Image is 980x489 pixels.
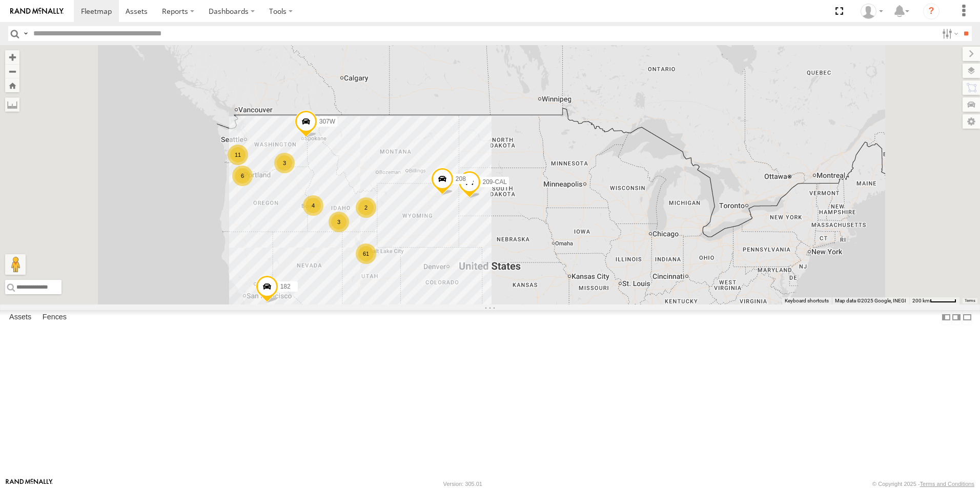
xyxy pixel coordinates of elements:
[912,298,930,303] span: 200 km
[232,166,253,186] div: 6
[5,64,19,78] button: Zoom out
[872,481,974,487] div: © Copyright 2025 -
[909,297,959,304] button: Map Scale: 200 km per 48 pixels
[456,175,466,182] span: 208
[962,310,972,325] label: Hide Summary Table
[303,195,323,216] div: 4
[923,3,940,19] i: ?
[965,299,975,303] a: Terms
[356,197,376,218] div: 2
[10,8,64,15] img: rand-logo.svg
[5,50,19,64] button: Zoom in
[228,145,248,165] div: 11
[5,254,26,275] button: Drag Pegman onto the map to open Street View
[329,212,349,232] div: 3
[857,4,887,19] div: Heidi Drysdale
[5,78,19,92] button: Zoom Home
[941,310,951,325] label: Dock Summary Table to the Left
[951,310,962,325] label: Dock Summary Table to the Right
[938,26,960,41] label: Search Filter Options
[4,310,36,324] label: Assets
[356,243,376,264] div: 61
[280,283,291,290] span: 182
[6,479,53,489] a: Visit our Website
[37,310,72,324] label: Fences
[483,178,507,186] span: 209-CAL
[963,114,980,129] label: Map Settings
[5,97,19,112] label: Measure
[319,118,335,125] span: 307W
[785,297,829,304] button: Keyboard shortcuts
[835,298,906,303] span: Map data ©2025 Google, INEGI
[274,153,295,173] div: 3
[22,26,30,41] label: Search Query
[920,481,974,487] a: Terms and Conditions
[443,481,482,487] div: Version: 305.01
